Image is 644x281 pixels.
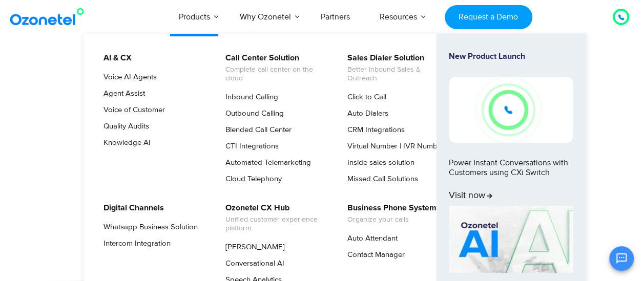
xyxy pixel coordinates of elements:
a: CTI Integrations [219,140,280,153]
img: AI [449,206,573,273]
a: Click to Call [341,91,388,103]
a: Auto Dialers [341,107,390,120]
a: CRM Integrations [341,124,406,136]
a: Outbound Calling [219,107,285,120]
a: Ozonetel CX HubUnified customer experience platform [219,202,328,234]
a: Business Phone SystemOrganize your calls [341,202,438,226]
a: Digital Channels [97,202,165,214]
a: Missed Call Solutions [341,173,420,185]
a: Knowledge AI [97,137,152,149]
a: Blended Call Center [219,124,293,136]
a: Voice of Customer [97,104,167,116]
div: Orchestrate Intelligent [38,65,607,98]
a: Conversational AI [219,257,286,270]
div: Turn every conversation into a growth engine for your enterprise. [38,141,607,153]
span: Visit now [449,190,492,202]
a: Automated Telemarketing [219,157,313,169]
a: Virtual Number | IVR Number [341,140,446,153]
a: Voice AI Agents [97,71,158,83]
a: Cloud Telephony [219,173,283,185]
a: Sales Dialer SolutionBetter Inbound Sales & Outreach [341,52,450,84]
a: Auto Attendant [341,232,399,245]
a: AI & CX [97,52,133,64]
span: Unified customer experience platform [225,215,326,233]
button: Open chat [609,246,634,271]
span: Complete call center on the cloud [225,66,326,83]
img: New-Project-17.png [449,77,573,142]
span: Better Inbound Sales & Outreach [347,66,448,83]
a: Request a Demo [445,5,532,29]
a: Quality Audits [97,120,151,133]
a: Contact Manager [341,249,406,261]
a: Agent Assist [97,88,147,100]
span: Organize your calls [347,215,437,224]
div: Customer Experiences [38,92,607,141]
a: [PERSON_NAME] [219,241,286,253]
a: Whatsapp Business Solution [97,221,199,233]
a: New Product LaunchPower Instant Conversations with Customers using CXi SwitchVisit now [449,52,573,202]
a: Inbound Calling [219,91,280,103]
a: Call Center SolutionComplete call center on the cloud [219,52,328,84]
a: Inside sales solution [341,157,416,169]
a: Intercom Integration [97,237,172,250]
